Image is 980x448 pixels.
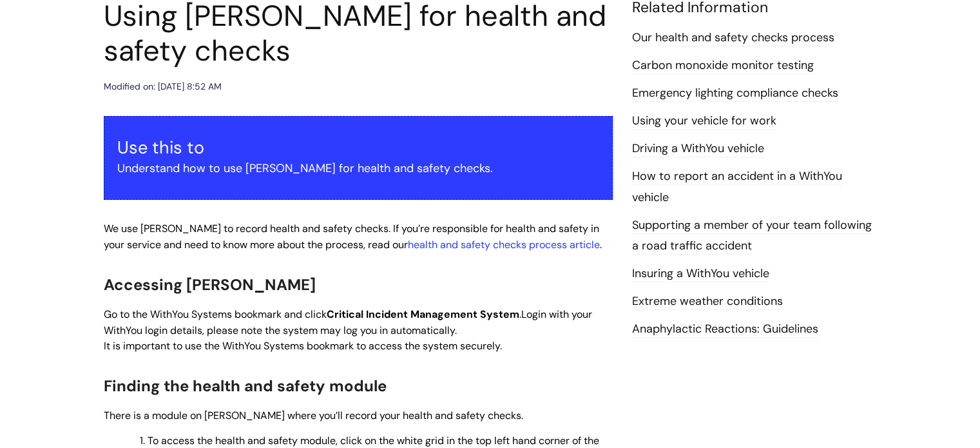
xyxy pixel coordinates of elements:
[104,275,316,295] span: Accessing [PERSON_NAME]
[632,141,764,157] a: Driving a WithYou vehicle
[408,238,600,251] a: health and safety checks process article
[104,376,387,396] span: Finding the health and safety module
[104,409,523,422] span: There is a module on [PERSON_NAME] where you’ll record your health and safety checks.
[632,293,783,310] a: Extreme weather conditions
[632,266,769,282] a: Insuring a WithYou vehicle
[632,113,776,130] a: Using your vehicle for work
[632,321,818,338] a: Anaphylactic Reactions: Guidelines
[104,79,222,95] div: Modified on: [DATE] 8:52 AM
[104,307,592,337] span: Login with your WithYou login details, please note the system may log you in automatically.
[632,57,814,74] a: Carbon monoxide monitor testing
[632,217,872,255] a: Supporting a member of your team following a road traffic accident
[327,307,519,321] strong: Critical Incident Management System
[104,222,602,251] span: We use [PERSON_NAME] to record health and safety checks. If you’re responsible for health and saf...
[117,158,599,179] p: Understand how to use [PERSON_NAME] for health and safety checks.
[632,168,842,206] a: How to report an accident in a WithYou vehicle
[104,307,521,321] span: Go to the WithYou Systems bookmark and click .
[117,137,599,158] h3: Use this to
[632,30,834,46] a: Our health and safety checks process
[632,85,838,102] a: Emergency lighting compliance checks
[104,339,502,353] span: It is important to use the WithYou Systems bookmark to access the system securely.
